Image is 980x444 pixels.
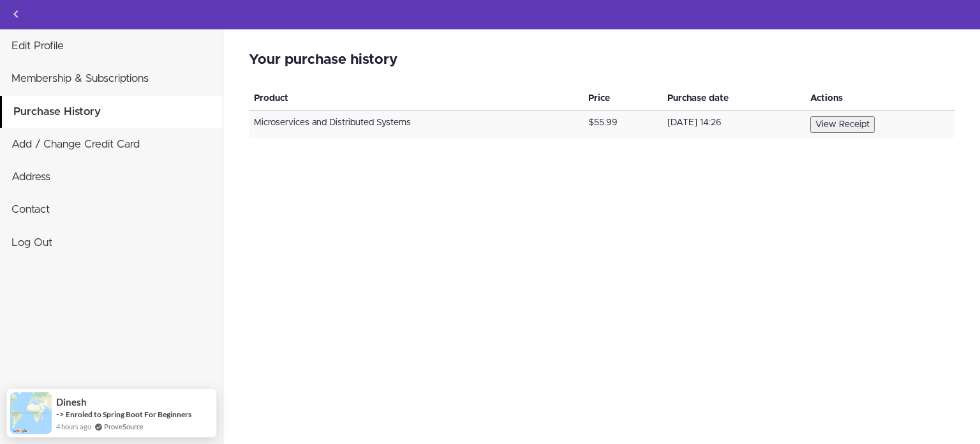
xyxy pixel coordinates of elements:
[805,87,954,111] th: Actions
[2,96,223,128] a: Purchase History
[8,6,24,22] svg: Back to courses
[10,392,52,434] img: provesource social proof notification image
[810,116,875,133] button: View Receipt
[249,52,954,68] h2: Your purchase history
[104,421,144,432] a: ProveSource
[583,111,662,138] td: $55.99
[56,409,64,419] span: ->
[66,410,191,419] a: Enroled to Spring Boot For Beginners
[249,87,583,111] th: Product
[662,111,805,138] td: [DATE] 14:26
[583,87,662,111] th: Price
[249,111,583,138] td: Microservices and Distributed Systems
[56,421,91,432] span: 4 hours ago
[56,397,87,408] span: Dinesh
[662,87,805,111] th: Purchase date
